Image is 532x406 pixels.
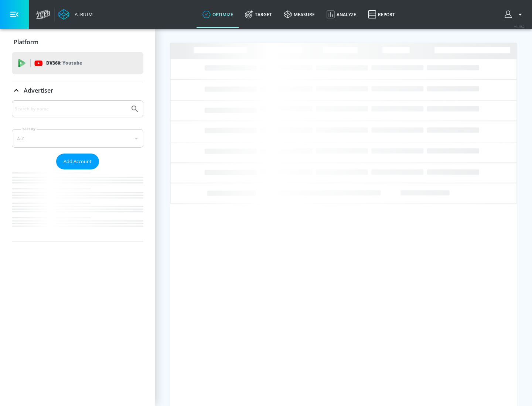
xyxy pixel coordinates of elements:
nav: list of Advertiser [12,169,143,241]
a: optimize [197,1,239,28]
p: Advertiser [24,86,53,94]
button: Add Account [56,154,99,169]
p: Youtube [62,59,82,67]
label: Sort By [21,127,37,131]
p: DV360: [46,59,82,67]
p: Platform [14,38,38,46]
div: Platform [12,32,143,52]
span: Add Account [64,157,92,166]
a: Atrium [58,9,93,20]
div: DV360: Youtube [12,52,143,74]
div: Atrium [72,11,93,18]
div: A-Z [12,129,143,148]
a: Target [239,1,278,28]
div: Advertiser [12,80,143,101]
input: Search by name [15,104,127,114]
a: measure [278,1,321,28]
a: Report [362,1,401,28]
a: Analyze [321,1,362,28]
span: v 4.19.0 [514,24,525,28]
div: Advertiser [12,100,143,241]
